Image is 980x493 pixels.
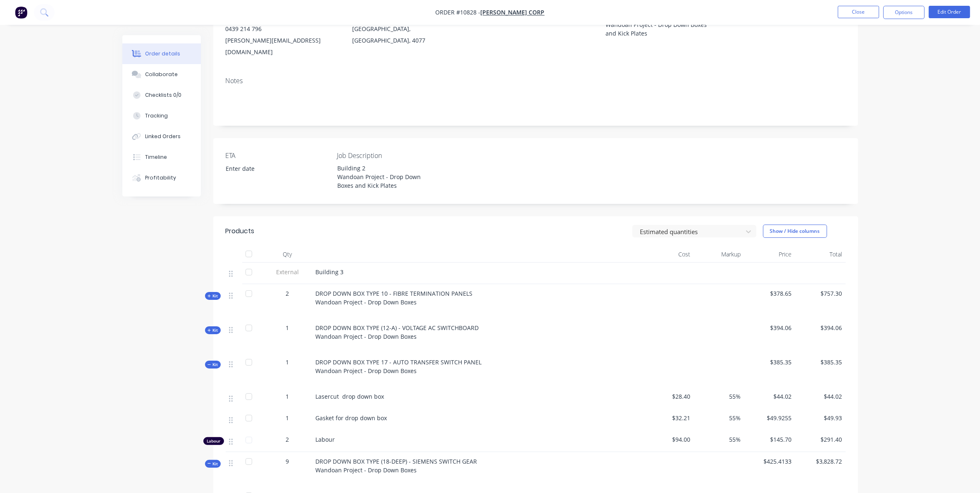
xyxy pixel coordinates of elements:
button: Timeline [122,147,201,168]
span: $385.35 [748,358,792,366]
div: Markup [694,246,744,263]
span: $385.35 [798,358,842,366]
button: Kit [205,460,221,468]
span: 9 [286,457,289,466]
button: Edit Order [929,6,970,18]
span: Building 3 [316,268,344,276]
div: 0439 214 796 [226,23,339,35]
span: 2 [286,435,289,444]
span: $291.40 [798,435,842,444]
span: $394.06 [798,323,842,332]
a: [PERSON_NAME] Corp [481,9,545,17]
span: Kit [207,327,218,333]
div: [PERSON_NAME][EMAIL_ADDRESS][DOMAIN_NAME] [226,35,339,58]
button: Show / Hide columns [763,225,827,238]
div: Profitability [145,174,176,182]
div: Price [744,246,795,263]
span: $32.21 [646,414,691,422]
button: Tracking [122,105,201,126]
span: 2 [286,289,289,298]
button: Kit [205,326,221,334]
span: Order #10828 - [436,9,481,17]
span: 1 [286,323,289,332]
div: Checklists 0/0 [145,91,181,99]
span: Kit [207,293,218,299]
button: Kit [205,292,221,300]
span: 1 [286,358,289,366]
span: DROP DOWN BOX TYPE (18-DEEP) - SIEMENS SWITCH GEAR Wandoan Project - Drop Down Boxes [316,457,477,474]
div: Linked Orders [145,133,181,140]
span: Labour [316,436,335,443]
span: $49.9255 [748,414,792,422]
span: 55% [697,414,741,422]
div: Building 2 Wandoan Project - Drop Down Boxes and Kick Plates [331,162,434,191]
span: $49.93 [798,414,842,422]
span: $44.02 [748,392,792,401]
span: $94.00 [646,435,691,444]
div: Timeline [145,153,167,161]
input: Enter date [220,163,323,175]
label: Job Description [337,151,440,160]
span: $378.65 [748,289,792,298]
span: $394.06 [748,323,792,332]
span: $145.70 [748,435,792,444]
button: Checklists 0/0 [122,85,201,105]
span: External [266,268,309,276]
div: Qty [263,246,312,263]
span: 1 [286,392,289,401]
span: Kit [207,361,218,368]
button: Linked Orders [122,126,201,147]
span: DROP DOWN BOX TYPE 17 - AUTO TRANSFER SWITCH PANEL Wandoan Project - Drop Down Boxes [316,358,482,375]
span: Lasercut drop down box [316,392,384,400]
div: Products [226,226,255,236]
span: $28.40 [646,392,691,401]
div: Total [795,246,846,263]
button: Profitability [122,168,201,188]
div: [PERSON_NAME]0439 214 796[PERSON_NAME][EMAIL_ADDRESS][DOMAIN_NAME] [226,12,339,58]
span: $757.30 [798,289,842,298]
button: Order details [122,43,201,64]
div: Order details [145,50,180,57]
span: Kit [207,461,218,467]
button: Collaborate [122,64,201,85]
button: Options [883,6,925,19]
div: [STREET_ADDRESS][GEOGRAPHIC_DATA], [GEOGRAPHIC_DATA], 4077 [352,12,465,46]
span: $3,828.72 [798,457,842,466]
div: Tracking [145,112,168,120]
span: 55% [697,392,741,401]
label: ETA [226,151,329,160]
div: Labour [203,437,224,445]
button: Close [838,6,879,18]
div: Notes [226,77,846,85]
button: Kit [205,361,221,369]
span: 1 [286,414,289,422]
span: DROP DOWN BOX TYPE 10 - FIBRE TERMINATION PANELS Wandoan Project - Drop Down Boxes [316,290,473,306]
div: Cost [643,246,694,263]
div: Collaborate [145,71,178,78]
div: [GEOGRAPHIC_DATA], [GEOGRAPHIC_DATA], 4077 [352,23,465,46]
span: $425.4133 [748,457,792,466]
span: Gasket for drop down box [316,414,387,422]
img: Factory [15,6,27,19]
span: $44.02 [798,392,842,401]
span: 55% [697,435,741,444]
span: DROP DOWN BOX TYPE (12-A) - VOLTAGE AC SWITCHBOARD Wandoan Project - Drop Down Boxes [316,324,479,340]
